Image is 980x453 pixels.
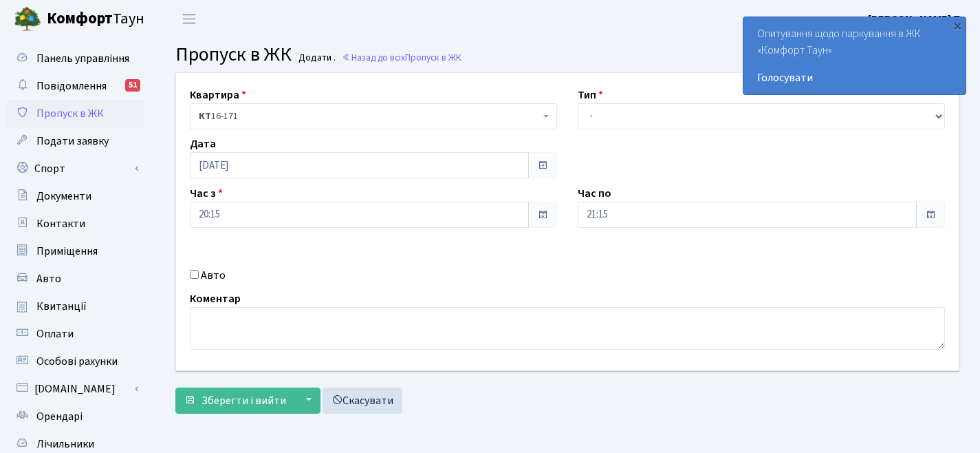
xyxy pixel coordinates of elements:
span: Повідомлення [36,78,107,94]
a: Орендарі [7,403,144,430]
span: Приміщення [36,244,98,259]
img: logo.png [14,6,41,33]
span: <b>КТ</b>&nbsp;&nbsp;&nbsp;&nbsp;16-171 [190,103,557,129]
a: Пропуск в ЖК [7,100,144,127]
span: Пропуск в ЖК [175,41,292,68]
a: Документи [7,182,144,210]
span: Пропуск в ЖК [36,106,104,121]
button: Переключити навігацію [172,8,206,30]
label: Тип [578,87,603,103]
span: Панель управління [36,51,129,66]
a: Повідомлення51 [7,72,144,100]
span: Пропуск в ЖК [405,51,461,64]
span: Орендарі [36,409,83,424]
label: Квартира [190,87,246,103]
label: Дата [190,136,216,152]
span: Таун [47,8,144,31]
a: [DOMAIN_NAME] [7,375,144,403]
a: Назад до всіхПропуск в ЖК [342,51,461,64]
a: Панель управління [7,45,144,72]
a: Квитанції [7,293,144,320]
a: Приміщення [7,238,144,265]
button: Зберегти і вийти [175,388,295,414]
span: Оплати [36,326,74,341]
span: Подати заявку [36,134,109,149]
div: Опитування щодо паркування в ЖК «Комфорт Таун» [743,17,966,94]
label: Коментар [190,291,241,307]
span: Документи [36,189,91,204]
label: Авто [201,267,226,284]
a: Голосувати [757,70,952,86]
small: Додати . [296,52,336,64]
label: Час по [578,185,611,202]
a: Спорт [7,155,144,182]
a: Контакти [7,210,144,238]
div: 51 [125,79,140,92]
span: Особові рахунки [36,354,118,369]
a: Авто [7,265,144,293]
span: Контакти [36,216,85,231]
span: Лічильники [36,436,94,452]
span: Авто [36,271,61,286]
span: <b>КТ</b>&nbsp;&nbsp;&nbsp;&nbsp;16-171 [199,109,540,123]
b: КТ [199,109,211,123]
span: Зберегти і вийти [202,393,286,408]
div: × [950,19,964,32]
a: [PERSON_NAME] П. [868,11,963,28]
b: Комфорт [47,8,113,30]
a: Скасувати [323,388,402,414]
a: Подати заявку [7,127,144,155]
label: Час з [190,185,223,202]
a: Особові рахунки [7,348,144,375]
a: Оплати [7,320,144,348]
span: Квитанції [36,299,87,314]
